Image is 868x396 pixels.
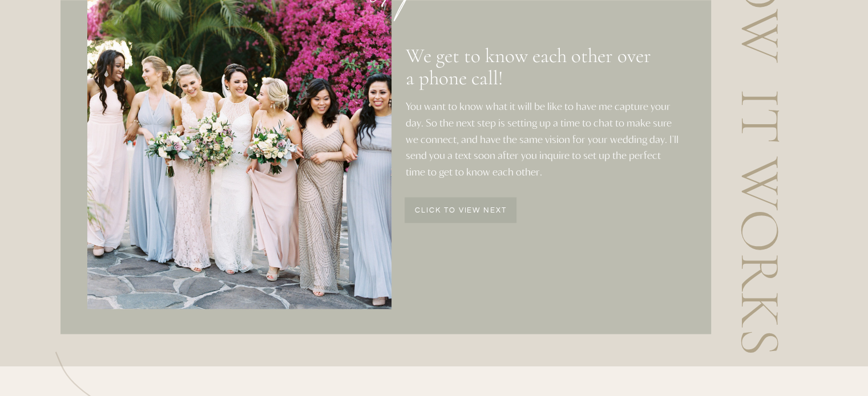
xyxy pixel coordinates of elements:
[406,98,679,189] p: You want to know what it will be like to have me capture your day. So the next step is setting up...
[406,207,516,217] a: click to view next
[406,45,652,111] h3: We get to know each other over a phone call!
